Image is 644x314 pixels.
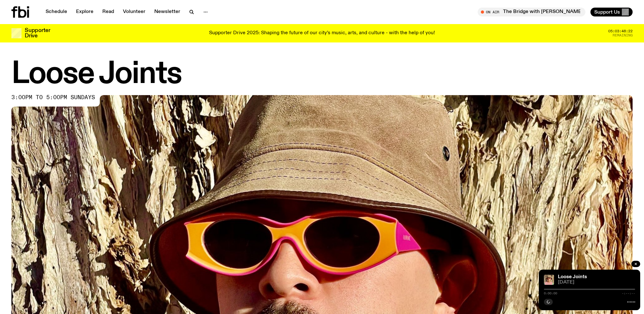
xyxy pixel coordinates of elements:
[72,8,97,16] a: Explore
[608,29,633,33] span: 05:03:48:22
[25,28,50,39] h3: Supporter Drive
[478,8,585,16] button: On AirThe Bridge with [PERSON_NAME]
[558,280,635,285] span: [DATE]
[622,292,635,295] span: -:--:--
[209,30,435,36] p: Supporter Drive 2025: Shaping the future of our city’s music, arts, and culture - with the help o...
[11,60,633,89] h1: Loose Joints
[42,8,71,16] a: Schedule
[544,275,554,285] img: Tyson stands in front of a paperbark tree wearing orange sunglasses, a suede bucket hat and a pin...
[613,34,633,37] span: Remaining
[558,274,587,279] a: Loose Joints
[99,8,118,16] a: Read
[544,292,557,295] span: 0:00:00
[119,8,149,16] a: Volunteer
[590,8,633,16] button: Support Us
[150,8,184,16] a: Newsletter
[11,95,95,100] span: 3:00pm to 5:00pm sundays
[594,9,620,15] span: Support Us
